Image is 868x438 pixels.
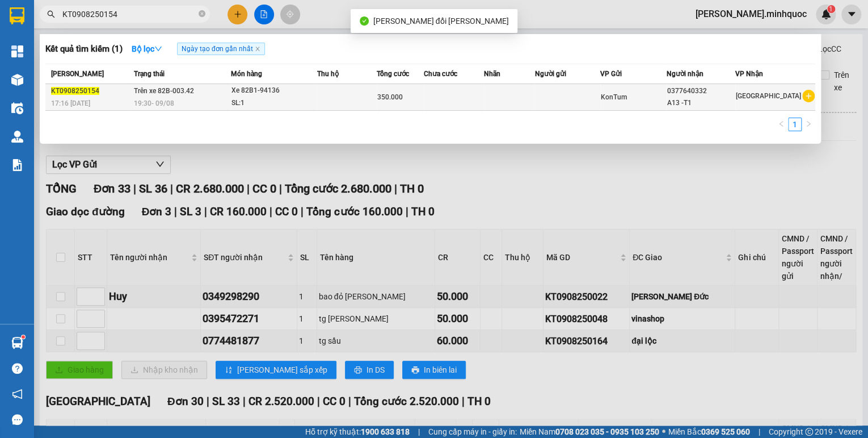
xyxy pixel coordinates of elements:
[802,90,815,102] span: plus-circle
[667,70,703,78] span: Người nhận
[12,363,23,374] span: question-circle
[377,93,403,101] span: 350.000
[12,389,23,399] span: notification
[377,70,409,78] span: Tổng cước
[802,118,815,131] button: right
[123,40,171,58] button: Bộ lọcdown
[231,97,317,110] div: SL: 1
[231,70,262,78] span: Món hàng
[10,7,24,24] img: logo-vxr
[11,74,23,86] img: warehouse-icon
[11,102,23,114] img: warehouse-icon
[11,45,23,57] img: dashboard-icon
[484,70,500,78] span: Nhãn
[47,10,55,18] span: search
[735,70,763,78] span: VP Nhận
[134,99,174,107] span: 19:30 - 09/08
[11,159,23,171] img: solution-icon
[11,337,23,349] img: warehouse-icon
[231,85,317,97] div: Xe 82B1-94136
[600,70,622,78] span: VP Gửi
[199,9,205,20] span: close-circle
[12,414,23,425] span: message
[805,120,812,127] span: right
[199,10,205,17] span: close-circle
[774,118,788,131] li: Previous Page
[373,16,509,26] span: [PERSON_NAME] đổi [PERSON_NAME]
[177,43,265,55] span: Ngày tạo đơn gần nhất
[789,118,801,131] a: 1
[134,70,165,78] span: Trạng thái
[667,85,735,97] div: 0377640332
[22,335,25,339] sup: 1
[774,118,788,131] button: left
[360,16,369,26] span: check-circle
[62,8,196,20] input: Tìm tên, số ĐT hoặc mã đơn
[45,43,123,55] h3: Kết quả tìm kiếm ( 1 )
[134,87,194,95] span: Trên xe 82B-003.42
[534,70,566,78] span: Người gửi
[51,87,99,95] span: KT0908250154
[132,44,162,53] strong: Bộ lọc
[601,93,627,101] span: KonTum
[255,46,260,52] span: close
[51,70,104,78] span: [PERSON_NAME]
[736,92,801,100] span: [GEOGRAPHIC_DATA]
[51,99,90,107] span: 17:16 [DATE]
[154,45,162,53] span: down
[788,118,802,131] li: 1
[802,118,815,131] li: Next Page
[667,97,735,109] div: A13 -T1
[317,70,339,78] span: Thu hộ
[424,70,457,78] span: Chưa cước
[11,131,23,143] img: warehouse-icon
[778,120,785,127] span: left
